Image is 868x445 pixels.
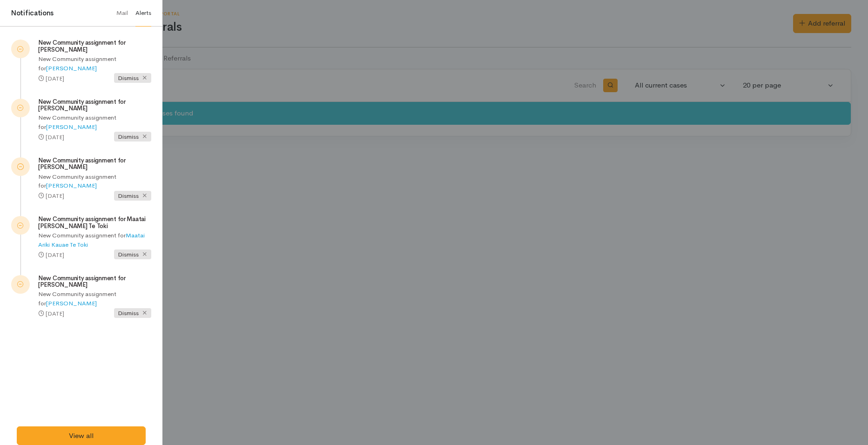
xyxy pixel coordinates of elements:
p: New Community assignment for [38,231,151,249]
h5: New Community assignment for Maatai [PERSON_NAME] Te Toki [38,216,151,229]
time: [DATE] [46,310,64,317]
span: Dismiss [114,191,151,201]
time: [DATE] [46,192,64,200]
a: [PERSON_NAME] [46,299,97,307]
a: Maatai Ariki Kauae Te Toki [38,231,145,249]
p: New Community assignment for [38,54,151,73]
h5: New Community assignment for [PERSON_NAME] [38,157,151,171]
h4: Notifications [11,8,54,19]
span: Dismiss [114,73,151,83]
p: New Community assignment for [38,290,151,308]
h5: New Community assignment for [PERSON_NAME] [38,40,151,53]
a: [PERSON_NAME] [46,182,97,189]
time: [DATE] [46,133,64,141]
h5: New Community assignment for [PERSON_NAME] [38,99,151,112]
span: Dismiss [114,132,151,142]
time: [DATE] [46,74,64,82]
p: New Community assignment for [38,113,151,131]
a: [PERSON_NAME] [46,123,97,131]
span: Dismiss [114,308,151,318]
p: New Community assignment for [38,172,151,190]
span: Dismiss [114,249,151,259]
time: [DATE] [46,251,64,259]
a: [PERSON_NAME] [46,64,97,72]
h5: New Community assignment for [PERSON_NAME] [38,275,151,289]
